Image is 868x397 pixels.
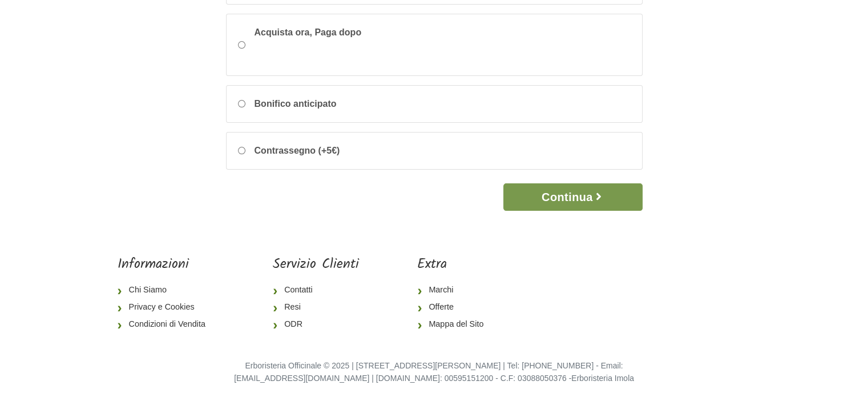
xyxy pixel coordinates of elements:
a: Erboristeria Imola [571,374,634,383]
a: Marchi [417,282,492,299]
a: Mappa del Sito [417,316,492,333]
a: Resi [273,299,359,316]
a: Condizioni di Vendita [118,316,215,333]
h5: Extra [417,256,492,273]
input: Acquista ora, Paga dopo [238,41,245,49]
h5: Informazioni [118,256,215,273]
a: Contatti [273,282,359,299]
h5: Servizio Clienti [273,256,359,273]
a: ODR [273,316,359,333]
a: Chi Siamo [118,282,215,299]
span: Acquista ora, Paga dopo [255,26,426,64]
a: Offerte [417,299,492,316]
a: Privacy e Cookies [118,299,215,316]
span: Contrassegno (+5€) [255,144,340,158]
span: Bonifico anticipato [255,97,337,111]
iframe: fb:page Facebook Social Plugin [551,256,750,296]
small: Erboristeria Officinale © 2025 | [STREET_ADDRESS][PERSON_NAME] | Tel: [PHONE_NUMBER] - Email: [EM... [234,361,634,383]
button: Continua [503,183,642,211]
input: Contrassegno (+5€) [238,147,245,154]
iframe: PayPal Message 1 [255,39,426,60]
input: Bonifico anticipato [238,100,245,107]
